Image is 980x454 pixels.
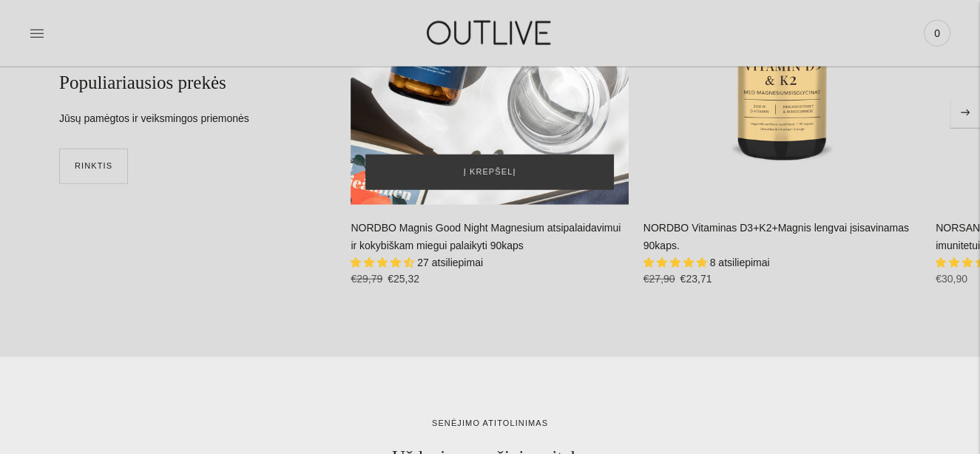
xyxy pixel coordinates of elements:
[351,257,417,268] span: 4.67 stars
[950,98,980,128] button: Move to next carousel slide
[351,273,382,285] s: €29,79
[464,165,516,180] span: Į krepšelį
[643,222,909,251] a: NORDBO Vitaminas D3+K2+Magnis lengvai įsisavinamas 90kaps.
[59,416,921,431] div: senėjimo atitolinimas
[365,155,613,190] button: Į krepšelį
[680,273,712,285] span: €23,71
[59,110,287,128] div: Jūsų pamėgtos ir veiksmingos priemonės
[59,149,128,184] a: RINKTIS
[927,23,947,44] span: 0
[398,7,583,58] img: OUTLIVE
[351,222,621,251] a: NORDBO Magnis Good Night Magnesium atsipalaidavimui ir kokybiškam miegui palaikyti 90kaps
[643,257,710,268] span: 5.00 stars
[924,17,950,50] a: 0
[936,273,967,285] span: €30,90
[388,273,419,285] span: €25,32
[417,257,483,268] span: 27 atsiliepimai
[710,257,770,268] span: 8 atsiliepimai
[643,273,675,285] s: €27,90
[59,71,287,95] h2: Populiariausios prekės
